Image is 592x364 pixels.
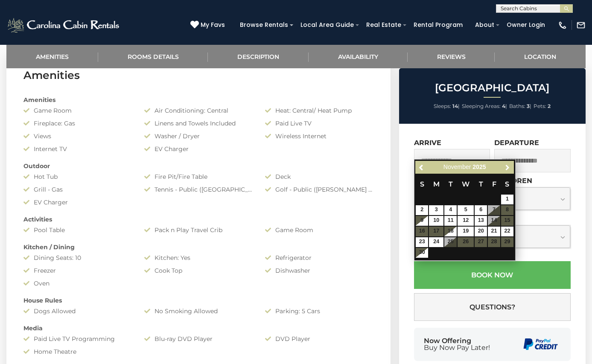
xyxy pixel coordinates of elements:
[415,215,429,226] td: $254
[444,216,457,226] a: 11
[433,180,440,188] span: Monday
[444,205,457,215] td: $207
[429,216,443,226] a: 10
[502,18,549,32] a: Owner Login
[401,82,583,93] h2: [GEOGRAPHIC_DATA]
[17,347,138,356] div: Home Theatre
[414,293,571,321] button: Questions?
[17,172,138,181] div: Hot Tub
[548,103,551,109] strong: 2
[488,227,500,236] a: 21
[190,20,227,30] a: My Favs
[17,243,380,251] div: Kitchen / Dining
[17,96,380,104] div: Amenities
[415,237,429,248] td: $420
[17,279,138,288] div: Oven
[236,18,292,32] a: Browse Rentals
[424,338,490,351] div: Now Offering
[534,103,546,109] span: Pets:
[502,162,513,173] a: Next
[414,261,571,289] button: Book Now
[259,307,379,315] div: Parking: 5 Cars
[98,45,208,68] a: Rooms Details
[457,205,474,215] td: $208
[259,253,379,262] div: Refrigerator
[429,215,444,226] td: $200
[138,132,259,140] div: Washer / Dryer
[416,205,428,215] a: 2
[444,226,457,237] td: $200
[415,248,429,258] td: $262
[458,205,474,215] a: 5
[527,103,530,109] strong: 3
[429,205,444,215] td: $235
[429,237,443,247] a: 24
[462,103,501,109] span: Sleeping Areas:
[501,227,513,236] a: 22
[17,106,138,115] div: Game Room
[309,45,408,68] a: Availability
[475,216,487,226] a: 13
[17,162,380,170] div: Outdoor
[138,106,259,115] div: Air Conditioning: Central
[462,180,470,188] span: Wednesday
[416,216,428,226] a: 9
[17,335,138,343] div: Paid Live TV Programming
[409,18,467,32] a: Rental Program
[17,307,138,315] div: Dogs Allowed
[259,266,379,275] div: Dishwasher
[17,215,380,224] div: Activities
[492,180,496,188] span: Friday
[259,185,379,194] div: Golf - Public ([PERSON_NAME] Golf Club)
[434,101,460,112] li: |
[138,307,259,315] div: No Smoking Allowed
[138,266,259,275] div: Cook Top
[17,253,138,262] div: Dining Seats: 10
[509,103,525,109] span: Baths:
[443,163,471,170] span: November
[494,139,539,147] label: Departure
[201,20,225,29] span: My Favs
[429,205,443,215] a: 3
[457,215,474,226] td: $220
[474,226,487,237] td: $350
[17,132,138,140] div: Views
[475,227,487,236] a: 20
[414,139,441,147] label: Arrive
[418,164,425,171] span: Previous
[138,172,259,181] div: Fire Pit/Fire Table
[576,20,586,30] img: mail-regular-white.png
[138,226,259,234] div: Pack n Play Travel Crib
[259,132,379,140] div: Wireless Internet
[415,205,429,215] td: $287
[434,103,451,109] span: Sleeps:
[505,180,509,188] span: Saturday
[509,101,531,112] li: |
[17,226,138,234] div: Pool Table
[138,119,259,128] div: Linens and Towels Included
[420,180,424,188] span: Sunday
[138,335,259,343] div: Blu-ray DVD Player
[408,45,495,68] a: Reviews
[495,45,586,68] a: Location
[471,18,499,32] a: About
[502,103,505,109] strong: 4
[457,226,474,237] td: $218
[259,226,379,234] div: Game Room
[462,101,507,112] li: |
[444,227,457,236] a: 18
[458,227,474,236] a: 19
[138,185,259,194] div: Tennis - Public ([GEOGRAPHIC_DATA])
[444,215,457,226] td: $200
[17,185,138,194] div: Grill - Gas
[23,68,373,83] h3: Amenities
[416,248,428,258] a: 30
[138,253,259,262] div: Kitchen: Yes
[501,194,514,205] td: $404
[479,180,483,188] span: Thursday
[362,18,405,32] a: Real Estate
[429,237,444,248] td: $200
[259,119,379,128] div: Paid Live TV
[474,215,487,226] td: $292
[6,45,98,68] a: Amenities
